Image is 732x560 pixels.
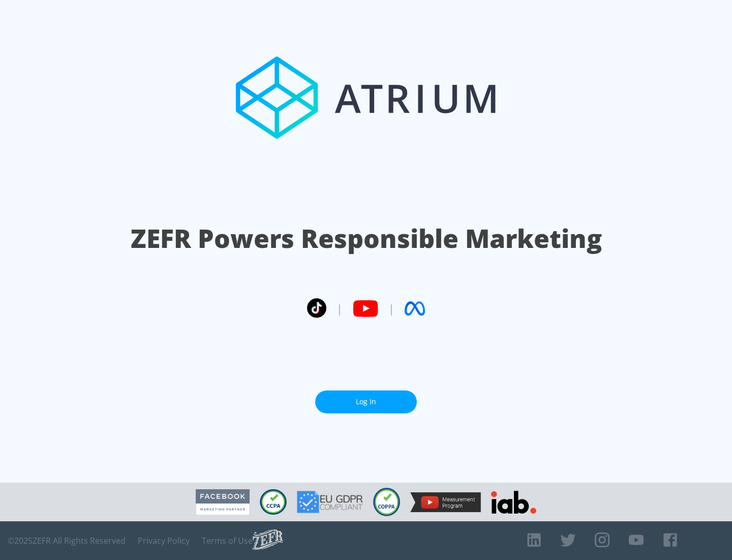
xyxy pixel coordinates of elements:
img: IAB [491,491,536,514]
h1: ZEFR Powers Responsible Marketing [131,221,602,256]
span: | [388,301,394,316]
img: CCPA Compliant [260,489,287,515]
img: COPPA Compliant [373,488,400,516]
span: © 2025 ZEFR All Rights Reserved [8,536,126,546]
span: | [337,301,343,316]
img: GDPR Compliant [297,491,363,513]
a: Log In [315,390,417,413]
img: Facebook Marketing Partner [196,489,250,515]
img: YouTube Measurement Program [410,492,481,512]
a: Terms of Use [202,536,253,546]
a: Privacy Policy [138,536,190,546]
